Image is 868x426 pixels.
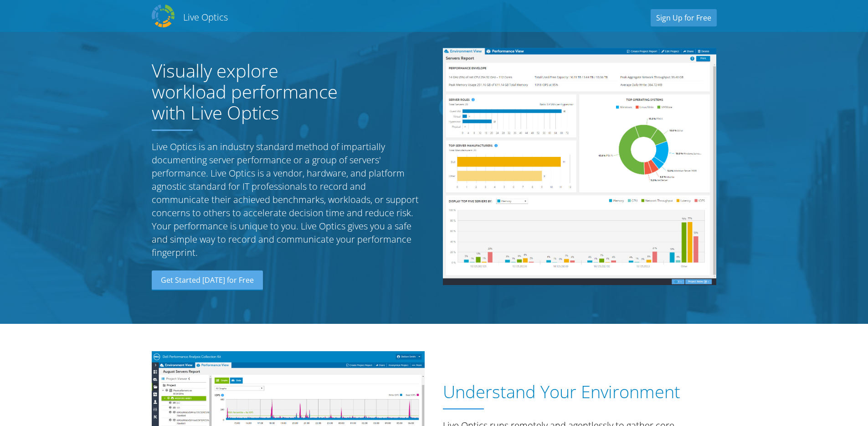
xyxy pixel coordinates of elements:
h1: Understand Your Environment [443,382,712,402]
p: Live Optics is an industry standard method of impartially documenting server performance or a gro... [152,140,425,259]
a: Get Started [DATE] for Free [152,270,263,291]
h2: Live Optics [183,11,228,23]
img: Server Report [443,48,716,285]
img: Dell Dpack [152,5,175,27]
a: Sign Up for Free [651,9,717,26]
h1: Visually explore workload performance with Live Optics [152,60,357,123]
